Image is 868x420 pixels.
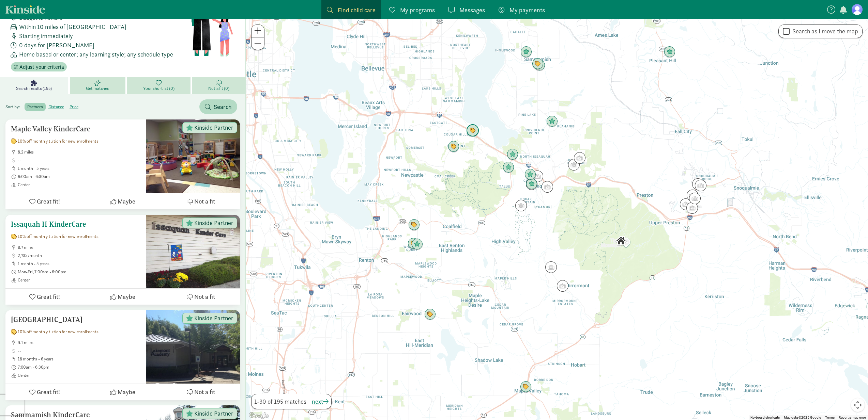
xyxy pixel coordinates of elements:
[557,280,568,292] div: Click to see details
[19,41,94,50] span: 0 days for [PERSON_NAME]
[162,193,240,209] button: Not a fit
[19,63,64,71] span: Adjust your criteria
[680,198,691,210] div: Click to see details
[686,202,698,214] div: Click to see details
[692,178,704,190] div: Click to see details
[194,197,215,206] span: Not a fit
[5,5,45,14] a: Kinside
[545,261,557,273] div: Click to see details
[194,387,215,397] span: Not a fit
[400,5,435,15] span: My programs
[19,50,173,59] span: Home based or center; any learning style; any schedule type
[18,174,141,179] span: 6:00am - 6:30pm
[16,86,52,91] span: Search results (195)
[18,277,141,283] span: Center
[615,235,627,247] div: Click to see details
[424,309,436,320] div: Click to see details
[18,182,141,188] span: Center
[127,77,192,94] a: Your shortlist (0)
[790,27,858,35] label: Search as I move the map
[448,141,459,152] div: Click to see details
[18,139,98,144] span: 10% off monthly tuition for new enrollments
[37,387,60,397] span: Great fit!
[11,316,141,324] h5: [GEOGRAPHIC_DATA]
[83,289,162,305] button: Maybe
[515,200,527,211] div: Click to see details
[67,103,81,111] label: price
[162,289,240,305] button: Not a fit
[18,340,141,345] span: 9.1 miles
[18,234,98,239] span: 10% off monthly tuition for new enrollments
[194,125,233,131] span: Kinside Partner
[520,46,532,58] div: Click to see details
[37,197,60,206] span: Great fit!
[143,86,174,91] span: Your shortlist (0)
[695,180,706,191] div: Click to see details
[70,77,127,94] a: Get matched
[408,219,420,231] div: Click to see details
[825,416,835,419] a: Terms (opens in new tab)
[46,103,67,111] label: distance
[194,220,233,226] span: Kinside Partner
[192,77,245,94] a: Not a fit (0)
[25,103,45,111] label: partners
[208,86,229,91] span: Not a fit (0)
[839,416,866,419] a: Report a map error
[5,104,24,110] span: Sort by:
[532,58,544,70] div: Click to see details
[524,169,536,180] div: Click to see details
[18,269,141,275] span: Mon-Fri, 7:00am - 6:00pm
[37,292,60,301] span: Great fit!
[411,239,423,250] div: Click to see details
[18,356,141,362] span: 18 months - 6 years
[5,289,83,305] button: Great fit!
[689,193,701,204] div: Click to see details
[338,5,376,15] span: Find child care
[18,365,141,370] span: 7:00am - 6:30pm
[18,166,141,171] span: 1 month - 5 years
[5,384,83,400] button: Great fit!
[247,411,270,420] img: Google
[19,31,73,41] span: Starting immediately
[214,102,232,111] span: Search
[687,190,698,201] div: Click to see details
[118,387,135,397] span: Maybe
[784,416,821,419] span: Map data ©2025 Google
[11,62,67,72] button: Adjust your criteria
[19,22,126,31] span: Within 10 miles of [GEOGRAPHIC_DATA]
[247,411,270,420] a: Open this area in Google Maps (opens a new window)
[18,149,141,155] span: 8.2 miles
[18,373,141,378] span: Center
[118,292,135,301] span: Maybe
[750,415,780,420] button: Keyboard shortcuts
[520,381,532,393] div: Click to see details
[86,86,109,91] span: Get matched
[18,329,98,335] span: 10% off monthly tuition for new enrollments
[408,238,419,249] div: Click to see details
[83,384,162,400] button: Maybe
[11,220,141,228] h5: Issaquah II KinderCare
[526,178,537,190] div: Click to see details
[466,124,479,137] div: Click to see details
[568,159,580,171] div: Click to see details
[507,149,518,160] div: Click to see details
[18,253,141,258] span: 2,735/month
[254,397,306,406] span: 1-30 of 195 matches
[199,99,237,114] button: Search
[459,5,485,15] span: Messages
[194,315,233,321] span: Kinside Partner
[509,5,545,15] span: My payments
[162,384,240,400] button: Not a fit
[532,171,543,182] div: Click to see details
[194,410,233,417] span: Kinside Partner
[194,292,215,301] span: Not a fit
[546,116,558,127] div: Click to see details
[18,245,141,250] span: 8.7 miles
[542,181,553,193] div: Click to see details
[118,197,135,206] span: Maybe
[11,125,141,133] h5: Maple Valley KinderCare
[664,46,675,58] div: Click to see details
[5,193,83,209] button: Great fit!
[312,397,329,406] button: next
